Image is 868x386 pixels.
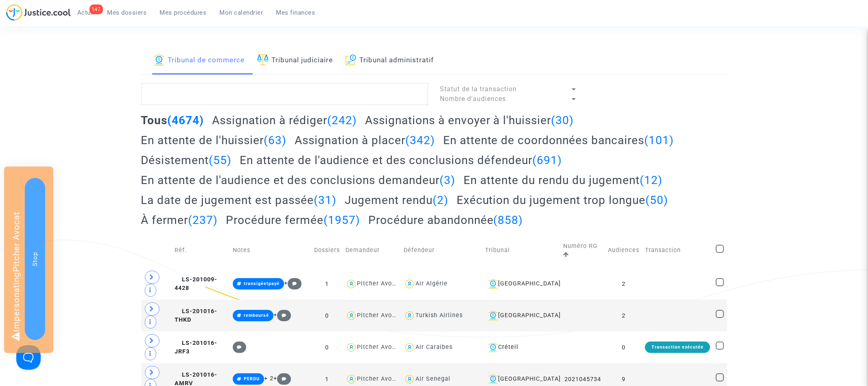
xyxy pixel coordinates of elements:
span: + [284,280,302,287]
div: Air Algérie [415,280,448,287]
img: icon-user.svg [345,310,357,322]
div: Pitcher Avocat [357,375,402,382]
div: [GEOGRAPHIC_DATA] [485,311,558,320]
span: Actus [77,9,94,16]
h2: Exécution du jugement trop longue [457,193,669,207]
a: Tribunal judiciaire [257,47,333,75]
div: Air Caraibes [415,344,453,351]
img: icon-user.svg [404,310,415,322]
span: Stop [31,252,39,266]
h2: En attente du rendu du jugement [464,173,662,187]
td: 2 [605,268,642,300]
span: (237) [188,213,218,227]
td: Numéro RG [560,233,605,268]
span: LS-201016-THKD [175,308,217,324]
a: Mes finances [270,7,322,19]
img: icon-user.svg [345,278,357,290]
span: (30) [551,114,574,127]
div: Turkish Airlines [415,312,463,319]
h2: Assignation à placer [295,133,435,147]
td: Audiences [605,233,642,268]
h2: Assignations à envoyer à l'huissier [365,113,574,127]
td: Dossiers [311,233,343,268]
h2: Assignation à rédiger [212,113,357,127]
img: icon-archive.svg [345,54,356,66]
img: icon-user.svg [404,278,415,290]
div: 147 [90,4,103,14]
img: icon-user.svg [345,342,357,353]
h2: En attente de l'audience et des conclusions défendeur [240,153,562,167]
div: Air Senegal [415,375,450,382]
td: 1 [311,268,343,300]
span: (63) [264,134,287,147]
h2: Tous [141,113,204,127]
div: Pitcher Avocat [357,344,402,351]
a: Mes dossiers [101,7,153,19]
span: (3) [440,173,456,187]
span: LS-201009-4428 [175,276,217,292]
img: icon-user.svg [345,373,357,385]
span: + [273,311,291,318]
img: icon-banque.svg [488,279,498,289]
h2: Procédure abandonnée [368,213,523,227]
div: Pitcher Avocat [357,280,402,287]
img: icon-banque.svg [488,311,498,320]
h2: Jugement rendu [345,193,448,207]
span: (55) [209,154,232,167]
img: icon-banque.svg [153,54,165,66]
span: (1957) [324,213,360,227]
span: + 2 [264,375,273,382]
a: Mes procédures [153,7,213,19]
a: Tribunal administratif [345,47,434,75]
span: Nombre d'audiences [440,95,506,103]
span: Statut de la transaction [440,85,517,93]
span: Mes finances [276,9,315,16]
a: 147Actus [71,7,101,19]
img: icon-faciliter-sm.svg [257,54,269,66]
button: Stop [25,178,45,340]
td: Tribunal [482,233,560,268]
img: icon-user.svg [404,373,415,385]
div: Transaction exécutée [645,342,710,353]
span: Mes dossiers [107,9,147,16]
iframe: Help Scout Beacon - Open [16,345,41,370]
span: (2) [433,193,448,207]
img: icon-banque.svg [488,342,498,352]
div: [GEOGRAPHIC_DATA] [485,279,558,289]
td: Demandeur [343,233,401,268]
div: Créteil [485,342,558,352]
td: Réf. [172,233,230,268]
div: Impersonating [4,167,53,353]
td: Transaction [642,233,713,268]
span: + [273,375,291,382]
span: (12) [640,173,662,187]
h2: En attente de l'audience et des conclusions demandeur [141,173,456,187]
h2: En attente de coordonnées bancaires [443,133,674,147]
span: LS-201016-JRF3 [175,340,217,355]
span: Mes procédures [160,9,207,16]
h2: Désistement [141,153,232,167]
span: (4674) [168,114,204,127]
td: 2 [605,300,642,331]
h2: En attente de l'huissier [141,133,287,147]
span: (342) [405,134,435,147]
span: remboursé [244,313,269,318]
h2: À fermer [141,213,218,227]
span: transigéetpayé [244,281,280,286]
h2: La date de jugement est passée [141,193,337,207]
img: icon-user.svg [404,342,415,353]
td: 0 [605,331,642,363]
td: 0 [311,331,343,363]
a: Tribunal de commerce [153,47,245,75]
span: (101) [645,134,674,147]
div: [GEOGRAPHIC_DATA] [485,374,558,384]
td: 0 [311,300,343,331]
img: jc-logo.svg [6,4,71,21]
span: (31) [314,193,337,207]
span: Mon calendrier [220,9,263,16]
span: (691) [532,154,562,167]
td: Défendeur [401,233,482,268]
span: (858) [494,213,523,227]
span: PERDU [244,376,260,382]
span: (242) [327,114,357,127]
